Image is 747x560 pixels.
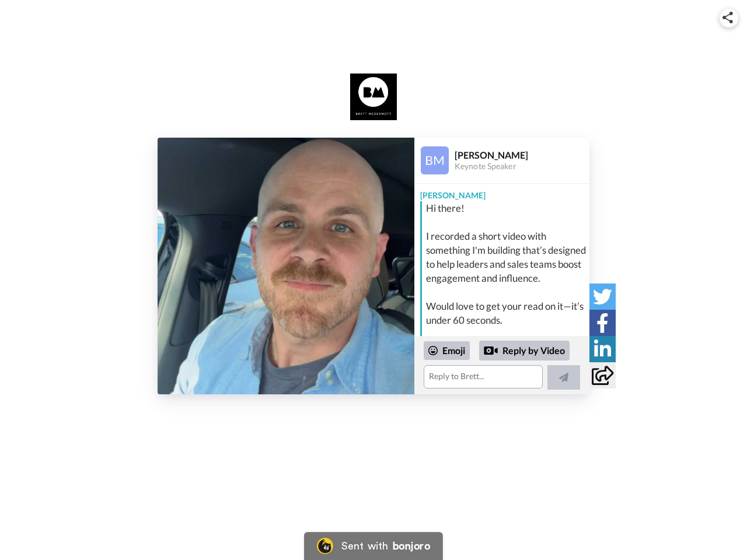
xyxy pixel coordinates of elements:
div: Reply by Video [479,341,570,360]
img: Profile Image [421,146,449,174]
div: Reply by Video [484,344,498,358]
div: Hi there! I recorded a short video with something I'm building that’s designed to help leaders an... [426,201,587,355]
div: [PERSON_NAME] [414,184,589,201]
img: 3dd4bc7a-c28f-4709-9c01-2ee79710443a-thumb.jpg [158,138,414,394]
div: Keynote Speaker [455,162,589,171]
div: [PERSON_NAME] [455,149,589,160]
div: Emoji [424,341,470,360]
img: logo [350,73,397,120]
img: ic_share.svg [722,12,733,23]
